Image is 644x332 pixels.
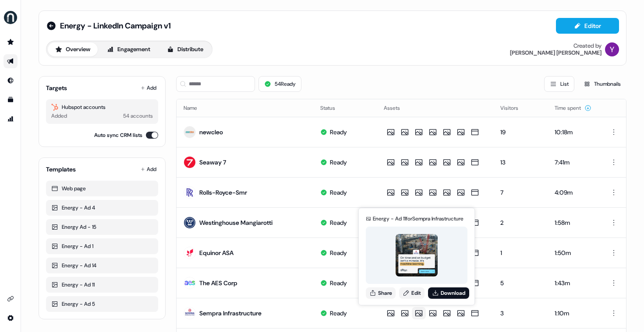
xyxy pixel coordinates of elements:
[4,93,18,107] a: Go to templates
[578,76,626,92] button: Thumbnails
[544,76,574,92] button: List
[51,300,153,308] div: Energy - Ad 5
[48,42,98,56] button: Overview
[51,203,153,212] div: Energy - Ad 4
[330,158,347,167] div: Ready
[555,248,593,257] div: 1:50m
[500,188,541,197] div: 7
[399,287,425,299] a: Edit
[500,248,541,257] div: 1
[199,128,223,136] div: newcleo
[500,128,541,136] div: 19
[377,99,493,117] th: Assets
[199,218,272,227] div: Westinghouse Mangiarotti
[51,103,153,112] div: Hubspot accounts
[99,42,158,56] button: Engagement
[500,100,529,116] button: Visitors
[4,54,18,68] a: Go to outbound experience
[199,188,247,197] div: Rolls-Royce-Smr
[199,248,234,257] div: Equinor ASA
[330,188,347,197] div: Ready
[46,165,76,174] div: Templates
[605,42,619,56] img: Yuriy
[60,21,171,31] span: Energy - LinkedIn Campaign v1
[555,158,593,167] div: 7:41m
[373,214,464,223] div: Energy - Ad 11 for Sempra Infrastructure
[184,100,208,116] button: Name
[51,223,153,231] div: Energy Ad - 15
[199,309,262,318] div: Sempra Infrastructure
[139,82,158,94] button: Add
[4,292,18,306] a: Go to integrations
[4,35,18,49] a: Go to prospects
[330,309,347,318] div: Ready
[199,279,237,287] div: The AES Corp
[4,73,18,87] a: Go to Inbound
[556,22,619,31] a: Editor
[159,42,211,56] button: Distribute
[555,128,593,136] div: 10:18m
[4,311,18,325] a: Go to integrations
[555,309,593,318] div: 1:10m
[555,218,593,227] div: 1:58m
[396,234,438,276] img: asset preview
[94,131,142,140] label: Auto sync CRM lists
[555,279,593,287] div: 1:43m
[199,158,226,167] div: Seaway 7
[556,18,619,34] button: Editor
[139,163,158,175] button: Add
[330,128,347,136] div: Ready
[123,112,153,120] div: 54 accounts
[500,158,541,167] div: 13
[46,84,67,92] div: Targets
[555,188,593,197] div: 4:09m
[330,248,347,257] div: Ready
[4,112,18,126] a: Go to attribution
[258,76,301,92] button: 54Ready
[51,184,153,193] div: Web page
[320,100,346,116] button: Status
[510,49,602,56] div: [PERSON_NAME] [PERSON_NAME]
[51,242,153,251] div: Energy - Ad 1
[573,42,602,49] div: Created by
[51,112,67,120] div: Added
[500,309,541,318] div: 3
[51,280,153,289] div: Energy - Ad 11
[330,218,347,227] div: Ready
[555,100,591,116] button: Time spent
[330,279,347,287] div: Ready
[500,279,541,287] div: 5
[500,218,541,227] div: 2
[51,261,153,270] div: Energy - Ad 14
[366,287,396,299] button: Share
[428,287,469,299] button: Download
